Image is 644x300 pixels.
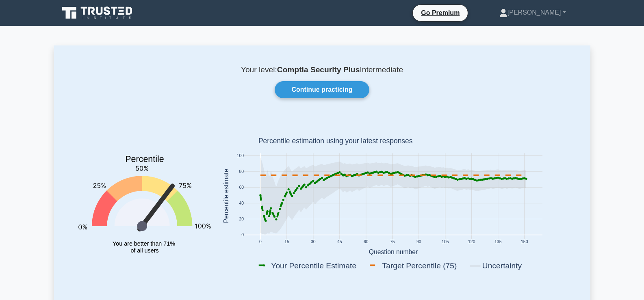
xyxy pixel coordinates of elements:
text: Percentile estimate [222,169,229,223]
text: 135 [494,240,502,244]
tspan: of all users [130,247,158,254]
text: 75 [390,240,395,244]
text: Percentile [125,155,164,164]
p: Your level: Intermediate [74,65,571,75]
text: 15 [284,240,289,244]
text: 45 [337,240,342,244]
text: 0 [241,233,244,237]
text: 20 [239,217,244,222]
tspan: You are better than 71% [113,240,175,247]
text: 30 [311,240,316,244]
a: [PERSON_NAME] [480,4,585,21]
text: 40 [239,201,244,206]
text: 90 [416,240,421,244]
text: 80 [239,169,244,174]
text: 150 [521,240,528,244]
b: Comptia Security Plus [277,65,360,74]
a: Go Premium [416,8,464,18]
text: 120 [468,240,475,244]
text: 100 [236,153,244,158]
text: Question number [369,248,418,255]
text: 0 [259,240,261,244]
text: 60 [239,185,244,190]
text: 105 [442,240,449,244]
text: Percentile estimation using your latest responses [258,137,412,145]
a: Continue practicing [275,81,369,98]
text: 60 [364,240,369,244]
